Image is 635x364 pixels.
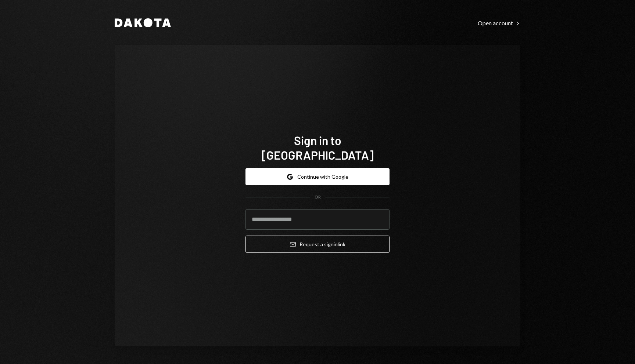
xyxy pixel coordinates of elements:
[245,133,390,162] h1: Sign in to [GEOGRAPHIC_DATA]
[315,194,321,200] div: OR
[478,19,520,27] a: Open account
[245,236,390,253] button: Request a signinlink
[478,19,520,27] div: Open account
[245,168,390,185] button: Continue with Google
